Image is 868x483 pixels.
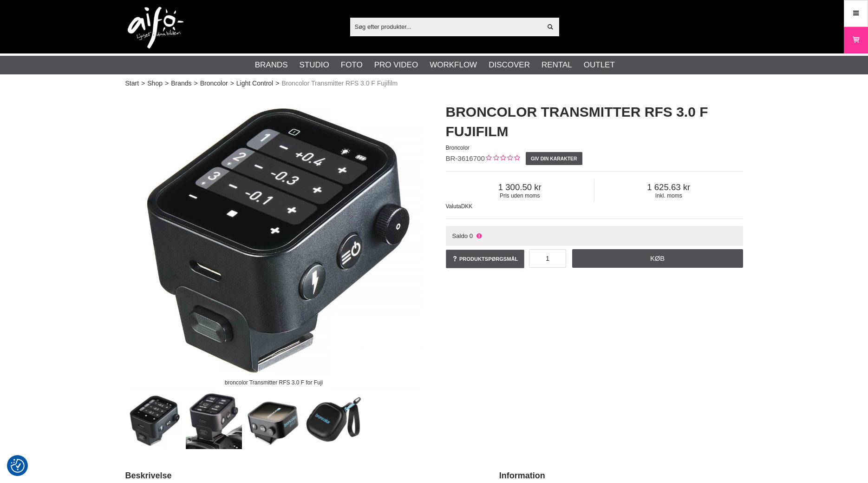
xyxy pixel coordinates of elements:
[594,192,743,199] span: Inkl. moms
[461,203,473,210] span: DKK
[230,79,234,88] span: >
[446,145,470,151] span: Broncolor
[125,93,423,390] img: broncolor Transmitter RFS 3.0 F for Fuji
[489,59,530,71] a: Discover
[11,457,25,474] button: Samtykkepræferencer
[236,79,273,88] a: Light Control
[246,393,302,449] img: High-contrast, full-colour OLED touch display
[217,374,331,390] div: broncolor Transmitter RFS 3.0 F for Fuji
[572,249,743,268] a: Køb
[275,79,279,88] span: >
[499,470,743,482] h2: Information
[446,192,594,199] span: Pris uden moms
[125,79,139,88] a: Start
[171,79,191,88] a: Brands
[584,59,615,71] a: Outlet
[446,203,461,210] span: Valuta
[281,79,398,88] span: Broncolor Transmitter RFS 3.0 F Fujifilm
[594,182,743,192] span: 1 625.63
[306,393,362,449] img: broncolor RFS 3 bag is included
[446,250,525,268] a: Produktspørgsmål
[300,59,329,71] a: Studio
[475,232,483,239] i: Ikke på lager
[446,102,743,141] h1: Broncolor Transmitter RFS 3.0 F Fujifilm
[542,59,572,71] a: Rental
[470,232,473,239] span: 0
[452,232,468,239] span: Saldo
[341,59,363,71] a: Foto
[485,154,520,164] div: Kundebed&#248;mmelse: 0
[446,154,485,162] span: BR-3616700
[147,79,163,88] a: Shop
[255,59,288,71] a: Brands
[430,59,477,71] a: Workflow
[165,79,169,88] span: >
[446,182,594,192] span: 1 300.50
[11,459,25,473] img: Revisit consent button
[186,393,242,449] img: Very compact and lightweight trigger
[350,20,542,33] input: Søg efter produkter...
[526,152,582,165] a: Giv din karakter
[194,79,198,88] span: >
[126,393,182,449] img: broncolor Transmitter RFS 3.0 F for Fuji
[128,7,183,49] img: logo.png
[200,79,228,88] a: Broncolor
[125,470,476,482] h2: Beskrivelse
[374,59,418,71] a: Pro Video
[141,79,145,88] span: >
